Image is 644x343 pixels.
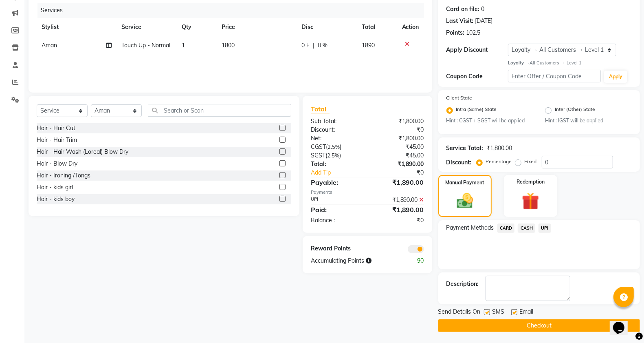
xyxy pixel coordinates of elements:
[446,144,484,153] div: Service Total:
[438,308,481,318] span: Send Details On
[456,106,497,115] label: Intra (Same) State
[121,42,170,49] span: Touch Up - Normal
[37,195,75,204] div: Hair - kids boy
[367,143,430,151] div: ₹45.00
[305,196,367,204] div: UPI
[362,42,375,49] span: 1890
[378,168,430,177] div: ₹0
[37,171,90,180] div: Hair - Ironing /Tongs
[517,190,544,212] img: _gift.svg
[438,319,640,332] button: Checkout
[486,158,512,165] label: Percentage
[357,18,397,36] th: Total
[305,177,367,187] div: Payable:
[367,160,430,168] div: ₹1,890.00
[525,158,537,165] label: Fixed
[305,216,367,225] div: Balance :
[297,18,357,36] th: Disc
[367,196,430,204] div: ₹1,890.00
[313,41,314,50] span: |
[604,71,627,83] button: Apply
[116,18,177,36] th: Service
[367,126,430,134] div: ₹0
[520,308,534,318] span: Email
[446,117,533,124] small: Hint : CGST + SGST will be applied
[305,134,367,143] div: Net:
[446,158,472,167] div: Discount:
[475,17,493,25] div: [DATE]
[446,224,494,232] span: Payment Methods
[466,29,481,37] div: 102.5
[508,70,601,82] input: Enter Offer / Coupon Code
[37,124,75,133] div: Hair - Hair Cut
[148,104,291,117] input: Search or Scan
[305,126,367,134] div: Discount:
[538,224,551,233] span: UPI
[446,46,508,54] div: Apply Discount
[445,179,484,186] label: Manual Payment
[446,94,473,102] label: Client State
[305,143,367,151] div: ( )
[367,177,430,187] div: ₹1,890.00
[508,60,632,66] div: All Customers → Level 1
[327,152,339,159] span: 2.5%
[37,148,128,156] div: Hair - Hair Wash (Loreal) Blow Dry
[555,106,595,115] label: Inter (Other) State
[446,17,474,25] div: Last Visit:
[481,5,485,13] div: 0
[446,280,479,288] div: Description:
[311,105,330,113] span: Total
[446,5,480,13] div: Card on file:
[305,168,378,177] a: Add Tip
[217,18,297,36] th: Price
[497,224,515,233] span: CARD
[327,144,340,150] span: 2.5%
[397,18,424,36] th: Action
[487,144,512,153] div: ₹1,800.00
[446,29,465,37] div: Points:
[610,310,636,335] iframe: chat widget
[318,41,327,50] span: 0 %
[305,244,367,253] div: Reward Points
[367,117,430,126] div: ₹1,800.00
[305,160,367,168] div: Total:
[518,224,535,233] span: CASH
[367,216,430,225] div: ₹0
[517,178,545,186] label: Redemption
[367,134,430,143] div: ₹1,800.00
[545,117,632,124] small: Hint : IGST will be applied
[399,257,430,265] div: 90
[37,159,77,168] div: Hair - Blow Dry
[305,257,398,265] div: Accumulating Points
[367,151,430,160] div: ₹45.00
[305,117,367,126] div: Sub Total:
[508,60,530,66] strong: Loyalty →
[492,308,505,318] span: SMS
[222,42,235,49] span: 1800
[177,18,217,36] th: Qty
[182,42,185,49] span: 1
[452,191,478,210] img: _cash.svg
[37,3,430,18] div: Services
[301,41,310,50] span: 0 F
[305,205,367,215] div: Paid:
[446,72,508,81] div: Coupon Code
[42,42,57,49] span: Aman
[311,143,326,150] span: CGST
[305,151,367,160] div: ( )
[311,152,325,159] span: SGST
[311,189,424,196] div: Payments
[37,183,73,192] div: Hair - kids girl
[367,205,430,215] div: ₹1,890.00
[37,18,116,36] th: Stylist
[37,136,77,144] div: Hair - Hair Trim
